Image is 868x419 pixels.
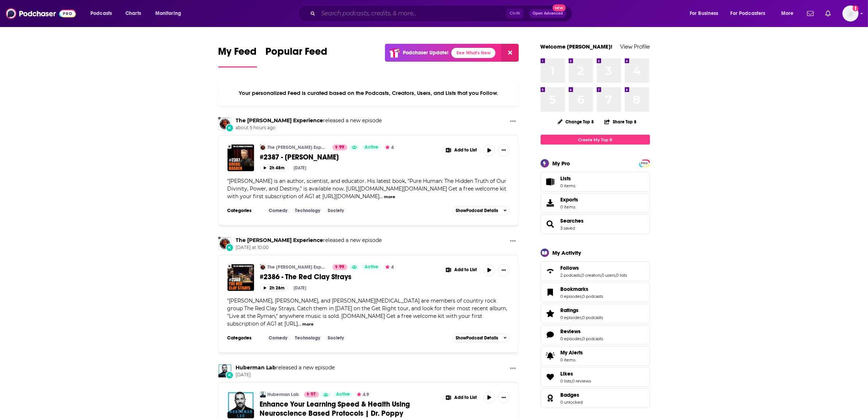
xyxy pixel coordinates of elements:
button: more [384,194,395,200]
a: 0 lists [616,273,627,278]
span: My Alerts [543,351,558,361]
a: Likes [543,372,558,382]
span: For Business [690,8,719,19]
a: Searches [543,219,558,229]
a: The Joe Rogan Experience [260,145,266,150]
span: 99 [339,264,345,271]
span: Follows [541,261,650,281]
a: Reviews [543,330,558,340]
button: ShowPodcast Details [452,206,510,215]
input: Search podcasts, credits, & more... [318,8,506,19]
span: 0 items [561,357,583,362]
button: Show More Button [498,145,510,156]
img: Huberman Lab [218,364,231,377]
a: 3 saved [561,226,575,231]
a: Active [333,392,353,397]
span: 97 [311,391,316,398]
span: 99 [339,144,345,151]
span: , [581,273,582,278]
span: , [582,315,583,320]
button: open menu [85,8,121,19]
h3: Categories [227,335,260,341]
button: 4 [383,145,396,150]
a: See What's New [451,48,495,58]
a: 0 lists [561,378,572,384]
a: Badges [561,392,583,398]
a: 0 unlocked [561,400,583,405]
span: Show Podcast Details [456,335,498,341]
img: Podchaser - Follow, Share and Rate Podcasts [6,7,76,20]
p: Podchaser Update! [403,50,448,56]
button: open menu [726,8,776,19]
a: View Profile [620,43,650,50]
a: #2386 - The Red Clay Strays [227,264,254,291]
a: Follows [543,266,558,276]
a: Huberman Lab [260,392,266,397]
a: The Joe Rogan Experience [218,117,231,130]
span: Active [365,264,378,271]
div: My Pro [553,160,571,167]
span: Open Advanced [533,12,563,15]
a: The Joe Rogan Experience [236,117,323,124]
div: New Episode [226,371,234,379]
span: Add to List [454,147,477,153]
a: 2 podcasts [561,273,581,278]
span: More [781,8,794,19]
span: , [582,294,583,299]
button: 2h 48m [260,165,288,172]
button: Share Top 8 [604,115,637,129]
span: Show Podcast Details [456,208,498,213]
img: #2387 - Gregg Braden [227,145,254,171]
span: ... [380,193,383,200]
button: 4.9 [355,392,371,397]
a: Bookmarks [543,287,558,297]
button: ShowPodcast Details [452,334,510,342]
button: open menu [776,8,803,19]
button: open menu [150,8,191,19]
span: ... [298,320,301,327]
div: [DATE] [294,285,307,291]
span: Popular Feed [266,45,328,62]
a: The [PERSON_NAME] Experience [268,145,328,150]
a: Bookmarks [561,286,603,292]
a: Technology [292,208,323,214]
button: more [302,321,314,327]
span: Bookmarks [541,282,650,302]
span: Exports [561,196,579,203]
a: The Joe Rogan Experience [236,237,323,243]
span: Badges [561,392,580,398]
a: 0 podcasts [583,315,603,320]
h3: Categories [227,208,260,214]
button: Show More Button [443,145,480,156]
a: 99 [332,264,347,270]
span: Ratings [561,307,579,314]
button: 2h 26m [260,284,288,291]
span: , [601,273,602,278]
span: [DATE] at 10:00 [236,245,382,251]
button: Open AdvancedNew [529,9,566,18]
button: Show More Button [507,237,519,246]
img: Enhance Your Learning Speed & Health Using Neuroscience Based Protocols | Dr. Poppy Crum [227,392,254,418]
a: Active [362,145,381,150]
img: User Profile [842,5,859,22]
img: The Joe Rogan Experience [218,237,231,250]
a: Badges [543,393,558,403]
a: 0 creators [582,273,601,278]
a: 99 [332,145,347,150]
span: Bookmarks [561,286,589,292]
div: New Episode [226,124,234,132]
span: , [616,273,616,278]
span: Lists [561,175,576,182]
button: Show More Button [498,264,510,276]
a: Likes [561,370,591,377]
span: " [227,178,507,200]
span: [DATE] [236,372,335,378]
span: Monitoring [155,8,181,19]
span: #2386 - The Red Clay Strays [260,272,352,281]
a: 0 episodes [561,315,582,320]
span: Lists [561,175,571,182]
a: Welcome [PERSON_NAME]! [541,43,613,50]
a: Reviews [561,328,603,335]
